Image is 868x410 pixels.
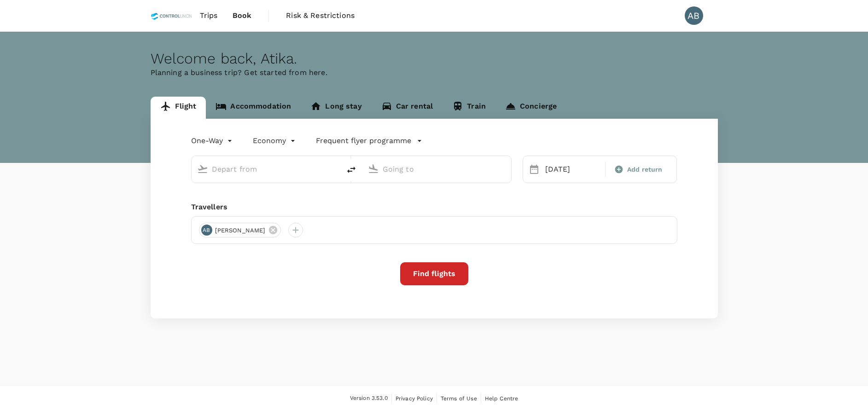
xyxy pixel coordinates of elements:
a: Help Centre [485,393,518,404]
div: AB[PERSON_NAME] [199,223,281,237]
span: Privacy Policy [396,395,433,402]
button: Open [505,168,507,170]
div: Travellers [191,202,677,213]
a: Terms of Use [441,393,477,404]
div: AB [685,6,703,25]
span: Help Centre [485,395,518,402]
span: [PERSON_NAME] [210,226,271,235]
span: Book [233,10,252,21]
span: Terms of Use [441,395,477,402]
button: Open [334,168,336,170]
img: Control Union Malaysia Sdn. Bhd. [151,6,192,26]
a: Train [443,97,495,119]
span: Trips [200,10,218,21]
span: Add return [627,165,663,174]
div: One-Way [191,133,234,148]
input: Going to [383,162,492,176]
p: Planning a business trip? Get started from here. [151,67,718,78]
a: Concierge [495,97,566,119]
a: Accommodation [206,97,301,119]
button: Find flights [400,262,468,285]
div: AB [201,225,212,236]
div: Economy [253,133,297,148]
span: Risk & Restrictions [286,10,355,21]
div: [DATE] [542,160,603,179]
button: delete [340,159,362,181]
a: Flight [151,97,206,119]
span: Version 3.53.0 [350,394,388,403]
a: Car rental [372,97,443,119]
p: Frequent flyer programme [316,135,411,146]
div: Welcome back , Atika . [151,50,718,67]
a: Long stay [301,97,371,119]
a: Privacy Policy [396,393,433,404]
input: Depart from [212,162,321,176]
button: Frequent flyer programme [316,135,422,146]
